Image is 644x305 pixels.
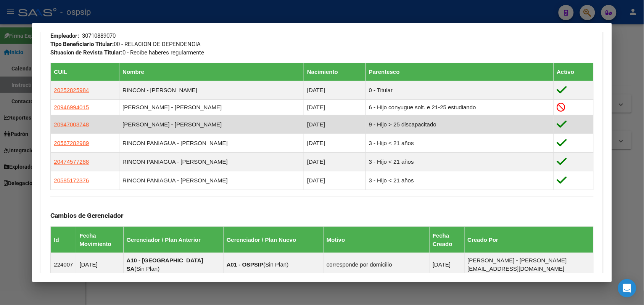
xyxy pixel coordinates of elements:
th: Creado Por [464,227,593,253]
td: [PERSON_NAME] - [PERSON_NAME] [119,100,304,115]
td: RINCON PANIAGUA - [PERSON_NAME] [119,134,304,152]
td: 6 - Hijo conyugue solt. e 21-25 estudiando [365,100,554,115]
td: [DATE] [304,115,366,134]
td: [DATE] [304,152,366,171]
th: Gerenciador / Plan Nuevo [223,227,323,253]
td: 3 - Hijo < 21 años [365,134,554,152]
td: 9 - Hijo > 25 discapacitado [365,115,554,134]
td: RINCON PANIAGUA - [PERSON_NAME] [119,171,304,190]
strong: Situacion de Revista Titular: [50,49,122,56]
th: Activo [554,63,593,81]
td: [DATE] [430,253,464,276]
td: [PERSON_NAME] - [PERSON_NAME] [119,115,304,134]
span: Sin Plan [136,265,158,272]
strong: Empleador: [50,32,79,39]
td: [DATE] [304,100,366,115]
strong: A10 - [GEOGRAPHIC_DATA] SA [127,257,203,272]
td: RINCON PANIAGUA - [PERSON_NAME] [119,152,304,171]
th: Gerenciador / Plan Anterior [123,227,223,253]
td: 0 - Titular [365,81,554,100]
td: [DATE] [304,171,366,190]
td: RINCON - [PERSON_NAME] [119,81,304,100]
td: [DATE] [304,134,366,152]
div: Open Intercom Messenger [618,279,636,297]
td: [DATE] [76,253,123,276]
span: 20252825984 [54,87,89,93]
td: ( ) [123,253,223,276]
h3: Cambios de Gerenciador [50,211,593,220]
span: 00 - RELACION DE DEPENDENCIA [50,41,201,48]
th: Motivo [324,227,430,253]
td: corresponde por domicilio [324,253,430,276]
th: Nombre [119,63,304,81]
th: CUIL [51,63,119,81]
td: 3 - Hijo < 21 años [365,171,554,190]
td: [DATE] [304,81,366,100]
strong: Tipo Beneficiario Titular: [50,41,114,48]
td: [PERSON_NAME] - [PERSON_NAME][EMAIL_ADDRESS][DOMAIN_NAME] [464,253,593,276]
td: 3 - Hijo < 21 años [365,152,554,171]
td: 224007 [51,253,76,276]
span: 20585172376 [54,177,89,184]
span: 20946994015 [54,104,89,110]
span: 20567282989 [54,140,89,146]
span: 20474577288 [54,158,89,165]
th: Nacimiento [304,63,366,81]
div: 30710889070 [82,32,116,40]
th: Fecha Creado [430,227,464,253]
th: Parentesco [365,63,554,81]
th: Fecha Movimiento [76,227,123,253]
span: Sin Plan [266,261,287,268]
strong: A01 - OSPSIP [227,261,264,268]
span: 20947003748 [54,121,89,128]
span: 0 - Recibe haberes regularmente [50,49,204,56]
td: ( ) [223,253,323,276]
th: Id [51,227,76,253]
